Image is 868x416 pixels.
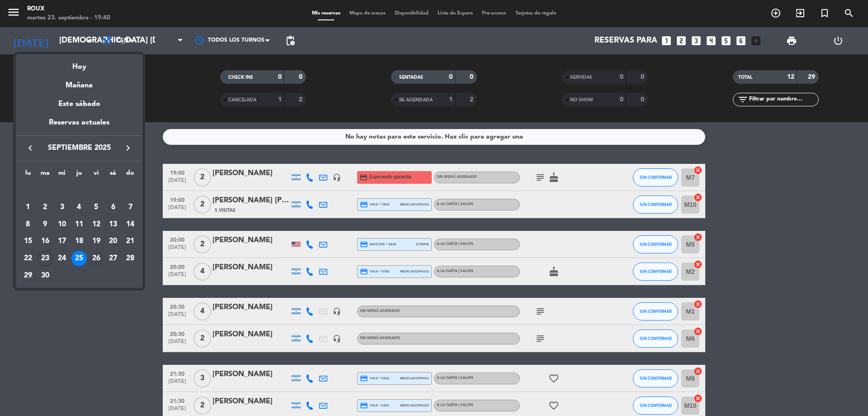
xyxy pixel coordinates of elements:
[105,199,122,216] td: 6 de septiembre de 2025
[71,234,87,249] div: 18
[19,199,37,216] td: 1 de septiembre de 2025
[88,199,105,216] td: 5 de septiembre de 2025
[53,168,71,182] th: miércoles
[20,234,36,249] div: 15
[105,250,122,267] td: 27 de septiembre de 2025
[122,233,139,250] td: 21 de septiembre de 2025
[123,217,138,232] div: 14
[89,200,104,215] div: 5
[16,54,142,73] div: Hoy
[71,250,88,267] td: 25 de septiembre de 2025
[105,216,122,233] td: 13 de septiembre de 2025
[38,234,53,249] div: 16
[16,73,142,91] div: Mañana
[71,233,88,250] td: 18 de septiembre de 2025
[105,234,121,249] div: 20
[16,91,142,117] div: Este sábado
[25,143,36,153] i: keyboard_arrow_left
[54,200,70,215] div: 3
[19,182,139,199] td: SEP.
[105,233,122,250] td: 20 de septiembre de 2025
[37,233,54,250] td: 16 de septiembre de 2025
[20,200,36,215] div: 1
[71,199,88,216] td: 4 de septiembre de 2025
[19,233,37,250] td: 15 de septiembre de 2025
[37,199,54,216] td: 2 de septiembre de 2025
[19,216,37,233] td: 8 de septiembre de 2025
[120,142,136,154] button: keyboard_arrow_right
[54,234,70,249] div: 17
[123,143,133,153] i: keyboard_arrow_right
[122,250,139,267] td: 28 de septiembre de 2025
[122,199,139,216] td: 7 de septiembre de 2025
[105,217,121,232] div: 13
[71,217,87,232] div: 11
[37,250,54,267] td: 23 de septiembre de 2025
[122,168,139,182] th: domingo
[19,267,37,284] td: 29 de septiembre de 2025
[88,216,105,233] td: 12 de septiembre de 2025
[37,267,54,284] td: 30 de septiembre de 2025
[37,216,54,233] td: 9 de septiembre de 2025
[71,200,87,215] div: 4
[123,251,138,266] div: 28
[53,199,71,216] td: 3 de septiembre de 2025
[89,251,104,266] div: 26
[71,216,88,233] td: 11 de septiembre de 2025
[53,233,71,250] td: 17 de septiembre de 2025
[38,251,53,266] div: 23
[88,168,105,182] th: viernes
[105,168,122,182] th: sábado
[37,168,54,182] th: martes
[105,200,121,215] div: 6
[122,216,139,233] td: 14 de septiembre de 2025
[38,142,120,154] span: septiembre 2025
[20,217,36,232] div: 8
[123,200,138,215] div: 7
[53,250,71,267] td: 24 de septiembre de 2025
[89,234,104,249] div: 19
[16,117,142,135] div: Reservas actuales
[105,251,121,266] div: 27
[54,217,70,232] div: 10
[88,233,105,250] td: 19 de septiembre de 2025
[54,251,70,266] div: 24
[71,251,87,266] div: 25
[19,250,37,267] td: 22 de septiembre de 2025
[38,268,53,283] div: 30
[20,251,36,266] div: 22
[89,217,104,232] div: 12
[38,217,53,232] div: 9
[71,168,88,182] th: jueves
[88,250,105,267] td: 26 de septiembre de 2025
[123,234,138,249] div: 21
[22,142,38,154] button: keyboard_arrow_left
[53,216,71,233] td: 10 de septiembre de 2025
[20,268,36,283] div: 29
[19,168,37,182] th: lunes
[38,200,53,215] div: 2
